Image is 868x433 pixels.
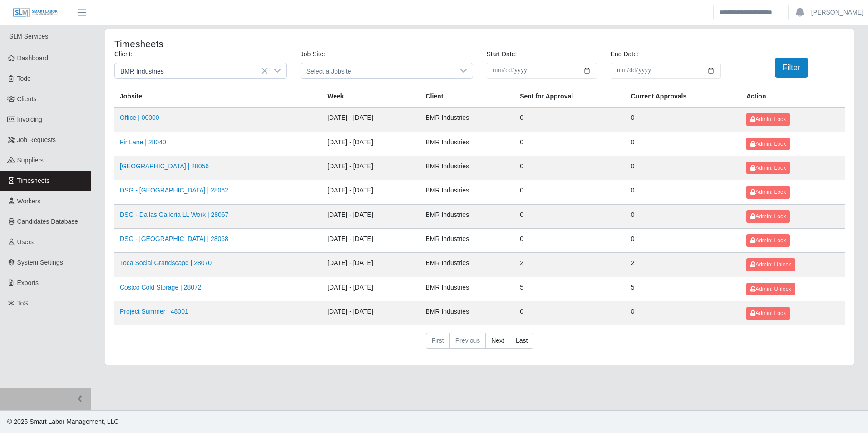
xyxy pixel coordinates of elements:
[114,38,411,49] h4: Timesheets
[17,95,37,103] span: Clients
[301,63,454,78] span: Select a Jobsite
[17,177,50,184] span: Timesheets
[746,258,795,271] button: Admin: Unlock
[120,235,228,242] a: DSG - [GEOGRAPHIC_DATA] | 28068
[514,86,626,108] th: Sent for Approval
[322,132,420,156] td: [DATE] - [DATE]
[750,286,791,292] span: Admin: Unlock
[17,136,56,143] span: Job Requests
[17,300,28,307] span: ToS
[750,165,786,171] span: Admin: Lock
[322,86,420,108] th: Week
[17,238,34,246] span: Users
[17,197,41,205] span: Workers
[750,116,786,123] span: Admin: Lock
[420,132,514,156] td: BMR Industries
[626,86,741,108] th: Current Approvals
[713,5,789,20] input: Search
[514,204,626,228] td: 0
[17,116,42,123] span: Invoicing
[420,107,514,132] td: BMR Industries
[746,283,795,295] button: Admin: Unlock
[626,180,741,204] td: 0
[611,49,639,59] label: End Date:
[746,234,790,247] button: Admin: Lock
[120,138,166,146] a: Fir Lane | 28040
[115,63,268,78] span: BMR Industries
[7,418,118,425] span: © 2025 Smart Labor Management, LLC
[514,132,626,156] td: 0
[322,107,420,132] td: [DATE] - [DATE]
[17,75,31,82] span: Todo
[626,301,741,325] td: 0
[420,180,514,204] td: BMR Industries
[114,333,845,356] nav: pagination
[811,8,863,17] a: [PERSON_NAME]
[17,157,44,164] span: Suppliers
[514,107,626,132] td: 0
[420,277,514,301] td: BMR Industries
[322,204,420,228] td: [DATE] - [DATE]
[322,301,420,325] td: [DATE] - [DATE]
[120,211,228,218] a: DSG - Dallas Galleria LL Work | 28067
[13,8,58,18] img: SLM Logo
[514,229,626,253] td: 0
[17,54,49,62] span: Dashboard
[420,253,514,277] td: BMR Industries
[120,114,159,121] a: Office | 00000
[322,229,420,253] td: [DATE] - [DATE]
[487,49,517,59] label: Start Date:
[626,253,741,277] td: 2
[120,308,188,315] a: Project Summer | 48001
[750,237,786,244] span: Admin: Lock
[322,180,420,204] td: [DATE] - [DATE]
[322,253,420,277] td: [DATE] - [DATE]
[322,156,420,180] td: [DATE] - [DATE]
[120,187,228,194] a: DSG - [GEOGRAPHIC_DATA] | 28062
[514,277,626,301] td: 5
[114,49,133,59] label: Client:
[626,277,741,301] td: 5
[626,156,741,180] td: 0
[746,307,790,320] button: Admin: Lock
[17,259,63,266] span: System Settings
[420,229,514,253] td: BMR Industries
[301,49,325,59] label: Job Site:
[17,279,39,286] span: Exports
[514,301,626,325] td: 0
[750,213,786,220] span: Admin: Lock
[746,113,790,126] button: Admin: Lock
[750,189,786,195] span: Admin: Lock
[626,132,741,156] td: 0
[510,333,533,349] a: Last
[746,138,790,150] button: Admin: Lock
[750,310,786,316] span: Admin: Lock
[420,156,514,180] td: BMR Industries
[775,58,808,78] button: Filter
[514,156,626,180] td: 0
[17,218,79,225] span: Candidates Database
[626,204,741,228] td: 0
[420,204,514,228] td: BMR Industries
[626,107,741,132] td: 0
[746,186,790,198] button: Admin: Lock
[120,162,209,170] a: [GEOGRAPHIC_DATA] | 28056
[114,86,322,108] th: Jobsite
[514,253,626,277] td: 2
[9,33,48,40] span: SLM Services
[120,284,202,291] a: Costco Cold Storage | 28072
[322,277,420,301] td: [DATE] - [DATE]
[420,301,514,325] td: BMR Industries
[746,162,790,174] button: Admin: Lock
[750,141,786,147] span: Admin: Lock
[741,86,845,108] th: Action
[420,86,514,108] th: Client
[746,210,790,223] button: Admin: Lock
[514,180,626,204] td: 0
[626,229,741,253] td: 0
[485,333,510,349] a: Next
[750,261,791,268] span: Admin: Unlock
[120,259,212,266] a: Toca Social Grandscape | 28070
